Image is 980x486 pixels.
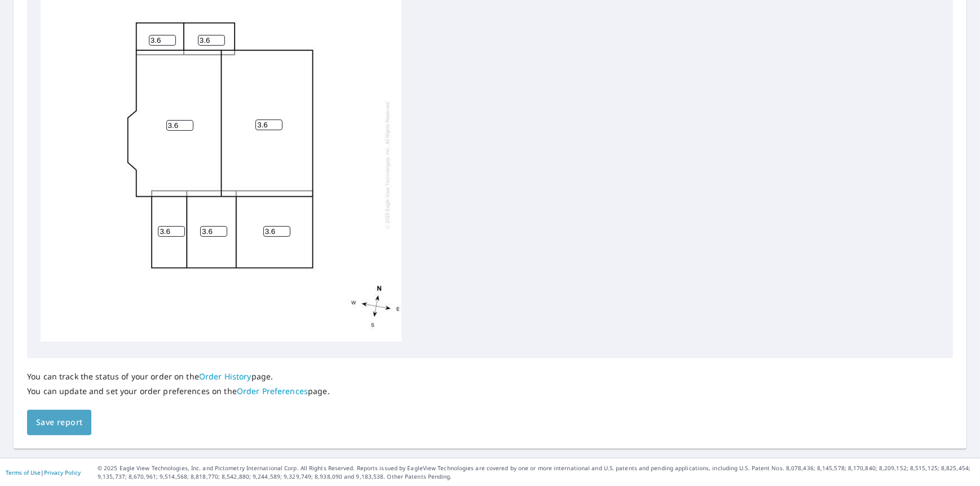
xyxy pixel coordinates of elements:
[27,372,330,382] p: You can track the status of your order on the page.
[199,371,251,382] a: Order History
[98,464,974,481] p: © 2025 Eagle View Technologies, Inc. and Pictometry International Corp. All Rights Reserved. Repo...
[6,469,81,476] p: |
[27,410,91,435] button: Save report
[6,469,41,476] a: Terms of Use
[44,469,81,476] a: Privacy Policy
[27,386,330,396] p: You can update and set your order preferences on the page.
[237,386,308,396] a: Order Preferences
[36,416,82,430] span: Save report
